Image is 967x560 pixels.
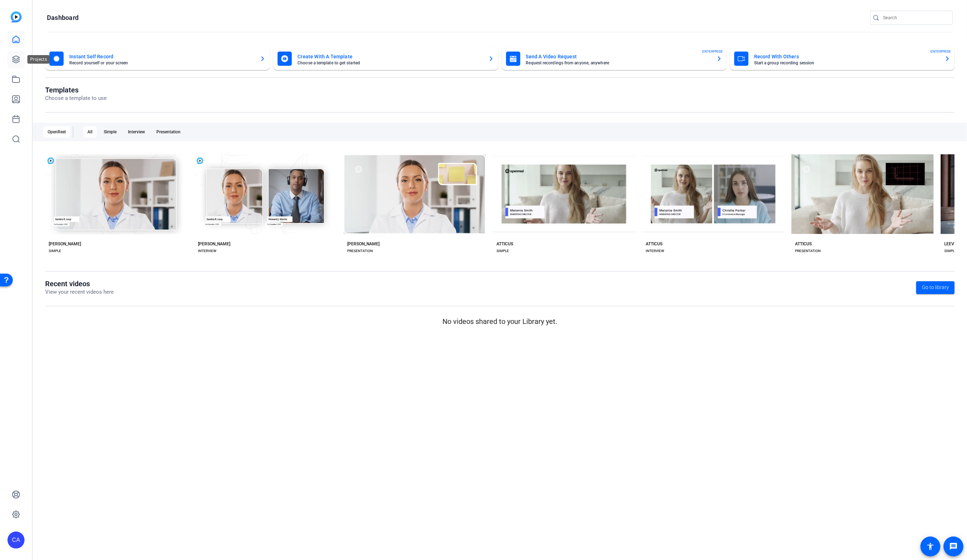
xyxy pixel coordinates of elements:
[702,49,723,54] span: ENTERPRISE
[926,542,935,551] mat-icon: accessibility
[49,241,81,247] div: [PERSON_NAME]
[45,316,955,327] p: No videos shared to your Library yet.
[45,279,114,288] h1: Recent videos
[754,61,939,65] mat-card-subtitle: Start a group recording session
[646,248,664,254] div: INTERVIEW
[273,47,498,70] button: Create With A TemplateChoose a template to get started
[646,241,662,247] div: ATTICUS
[100,126,121,138] div: Simple
[297,61,482,65] mat-card-subtitle: Choose a template to get started
[69,61,254,65] mat-card-subtitle: Record yourself or your screen
[45,94,107,102] p: Choose a template to use
[922,284,949,291] span: Go to library
[944,248,957,254] div: SIMPLE
[124,126,149,138] div: Interview
[526,61,711,65] mat-card-subtitle: Request recordings from anyone, anywhere
[45,288,114,296] p: View your recent videos here
[883,14,947,22] input: Search
[944,241,955,247] div: LEEVI
[83,126,97,138] div: All
[526,52,711,61] mat-card-title: Send A Video Request
[69,52,254,61] mat-card-title: Instant Self Record
[930,49,951,54] span: ENTERPRISE
[754,52,939,61] mat-card-title: Record With Others
[7,532,25,549] div: CA
[502,47,726,70] button: Send A Video RequestRequest recordings from anyone, anywhereENTERPRISE
[152,126,185,138] div: Presentation
[43,126,70,138] div: OpenReel
[297,52,482,61] mat-card-title: Create With A Template
[949,542,958,551] mat-icon: message
[45,47,270,70] button: Instant Self RecordRecord yourself or your screen
[496,248,509,254] div: SIMPLE
[795,241,812,247] div: ATTICUS
[347,241,380,247] div: [PERSON_NAME]
[45,86,107,94] h1: Templates
[11,11,22,22] img: blue-gradient.svg
[47,14,79,22] h1: Dashboard
[347,248,373,254] div: PRESENTATION
[916,281,955,294] a: Go to library
[49,248,61,254] div: SIMPLE
[27,55,50,64] div: Projects
[198,241,230,247] div: [PERSON_NAME]
[795,248,821,254] div: PRESENTATION
[496,241,513,247] div: ATTICUS
[198,248,216,254] div: INTERVIEW
[730,47,955,70] button: Record With OthersStart a group recording sessionENTERPRISE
